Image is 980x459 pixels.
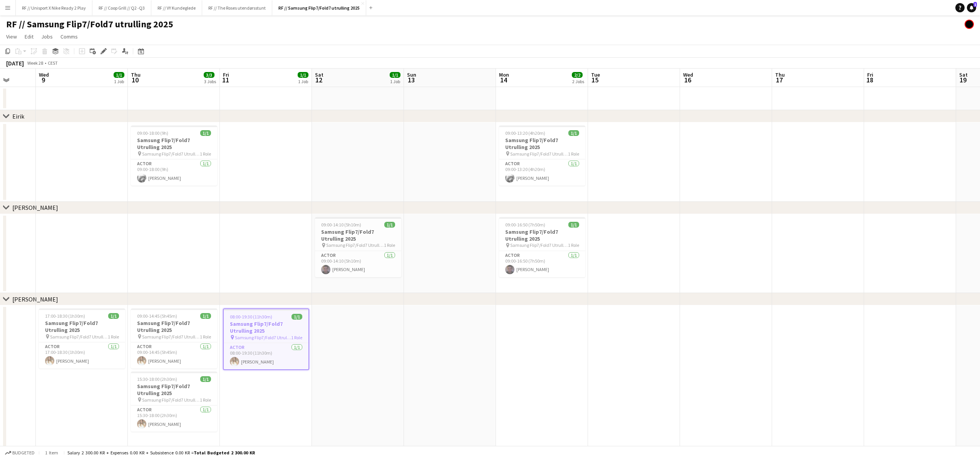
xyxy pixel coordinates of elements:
[204,72,214,78] span: 3/3
[12,295,58,303] div: [PERSON_NAME]
[6,59,24,67] div: [DATE]
[108,313,119,319] span: 1/1
[499,228,585,242] h3: Samsung Flip7/Fold7 Utrulling 2025
[298,72,308,78] span: 1/1
[200,376,211,382] span: 1/1
[223,308,309,370] app-job-card: 08:00-19:30 (11h30m)1/1Samsung Flip7/Fold7 Utrulling 2025 Samsung Flip7/Fold7 Utrulling 20251 Rol...
[291,314,302,320] span: 1/1
[958,75,968,84] span: 19
[41,33,53,40] span: Jobs
[194,450,255,456] span: Total Budgeted 2 300.00 KR
[314,75,323,84] span: 12
[45,313,85,319] span: 17:00-18:30 (1h30m)
[510,151,568,157] span: Samsung Flip7/Fold7 Utrulling 2025
[200,151,211,157] span: 1 Role
[568,151,579,157] span: 1 Role
[230,314,272,320] span: 08:00-19:30 (11h30m)
[130,75,141,84] span: 10
[867,71,873,78] span: Fri
[12,204,58,211] div: [PERSON_NAME]
[572,72,583,78] span: 2/2
[16,0,92,15] button: RF // Unisport X Nike Ready 2 Play
[12,450,35,456] span: Budgeted
[114,72,124,78] span: 1/1
[384,242,395,248] span: 1 Role
[683,71,693,78] span: Wed
[108,334,119,340] span: 1 Role
[67,450,255,456] div: Salary 2 300.00 KR + Expenses 0.00 KR + Subsistence 0.00 KR =
[568,130,579,136] span: 1/1
[959,71,968,78] span: Sat
[499,126,585,186] app-job-card: 09:00-13:20 (4h20m)1/1Samsung Flip7/Fold7 Utrulling 2025 Samsung Flip7/Fold7 Utrulling 20251 Role...
[272,0,366,15] button: RF // Samsung Flip7/Fold7 utrulling 2025
[568,242,579,248] span: 1 Role
[142,334,200,340] span: Samsung Flip7/Fold7 Utrulling 2025
[200,313,211,319] span: 1/1
[590,75,600,84] span: 15
[965,20,974,29] app-user-avatar: Hin Shing Cheung
[682,75,693,84] span: 16
[866,75,873,84] span: 18
[222,75,229,84] span: 11
[60,33,78,40] span: Comms
[499,159,585,186] app-card-role: Actor1/109:00-13:20 (4h20m)[PERSON_NAME]
[4,449,36,457] button: Budgeted
[505,130,545,136] span: 09:00-13:20 (4h20m)
[131,383,217,397] h3: Samsung Flip7/Fold7 Utrulling 2025
[200,130,211,136] span: 1/1
[235,335,291,340] span: Samsung Flip7/Fold7 Utrulling 2025
[291,335,302,340] span: 1 Role
[591,71,600,78] span: Tue
[131,137,217,151] h3: Samsung Flip7/Fold7 Utrulling 2025
[131,405,217,432] app-card-role: Actor1/115:30-18:00 (2h30m)[PERSON_NAME]
[407,71,416,78] span: Sun
[384,222,395,228] span: 1/1
[39,71,49,78] span: Wed
[315,228,401,242] h3: Samsung Flip7/Fold7 Utrulling 2025
[131,71,141,78] span: Thu
[137,313,177,319] span: 09:00-14:45 (5h45m)
[315,217,401,277] app-job-card: 09:00-14:10 (5h10m)1/1Samsung Flip7/Fold7 Utrulling 2025 Samsung Flip7/Fold7 Utrulling 20251 Role...
[38,75,49,84] span: 9
[137,376,177,382] span: 15:30-18:00 (2h30m)
[505,222,545,228] span: 09:00-16:50 (7h50m)
[3,32,20,42] a: View
[204,79,216,84] div: 3 Jobs
[6,33,17,40] span: View
[6,18,173,30] h1: RF // Samsung Flip7/Fold7 utrulling 2025
[406,75,416,84] span: 13
[142,397,200,403] span: Samsung Flip7/Fold7 Utrulling 2025
[131,126,217,186] app-job-card: 09:00-18:00 (9h)1/1Samsung Flip7/Fold7 Utrulling 2025 Samsung Flip7/Fold7 Utrulling 20251 RoleAct...
[572,79,584,84] div: 2 Jobs
[42,450,61,456] span: 1 item
[48,60,58,66] div: CEST
[200,334,211,340] span: 1 Role
[131,342,217,369] app-card-role: Actor1/109:00-14:45 (5h45m)[PERSON_NAME]
[224,320,308,334] h3: Samsung Flip7/Fold7 Utrulling 2025
[131,372,217,432] div: 15:30-18:00 (2h30m)1/1Samsung Flip7/Fold7 Utrulling 2025 Samsung Flip7/Fold7 Utrulling 20251 Role...
[39,308,125,369] div: 17:00-18:30 (1h30m)1/1Samsung Flip7/Fold7 Utrulling 2025 Samsung Flip7/Fold7 Utrulling 20251 Role...
[499,251,585,277] app-card-role: Actor1/109:00-16:50 (7h50m)[PERSON_NAME]
[131,159,217,186] app-card-role: Actor1/109:00-18:00 (9h)[PERSON_NAME]
[131,308,217,369] app-job-card: 09:00-14:45 (5h45m)1/1Samsung Flip7/Fold7 Utrulling 2025 Samsung Flip7/Fold7 Utrulling 20251 Role...
[151,0,202,15] button: RF // VY Kundeglede
[499,217,585,277] app-job-card: 09:00-16:50 (7h50m)1/1Samsung Flip7/Fold7 Utrulling 2025 Samsung Flip7/Fold7 Utrulling 20251 Role...
[50,334,108,340] span: Samsung Flip7/Fold7 Utrulling 2025
[510,242,568,248] span: Samsung Flip7/Fold7 Utrulling 2025
[967,3,976,12] a: 1
[25,60,45,66] span: Week 28
[298,79,308,84] div: 1 Job
[568,222,579,228] span: 1/1
[326,242,384,248] span: Samsung Flip7/Fold7 Utrulling 2025
[22,32,37,42] a: Edit
[315,71,323,78] span: Sat
[39,320,125,333] h3: Samsung Flip7/Fold7 Utrulling 2025
[137,130,168,136] span: 09:00-18:00 (9h)
[38,32,56,42] a: Jobs
[25,33,34,40] span: Edit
